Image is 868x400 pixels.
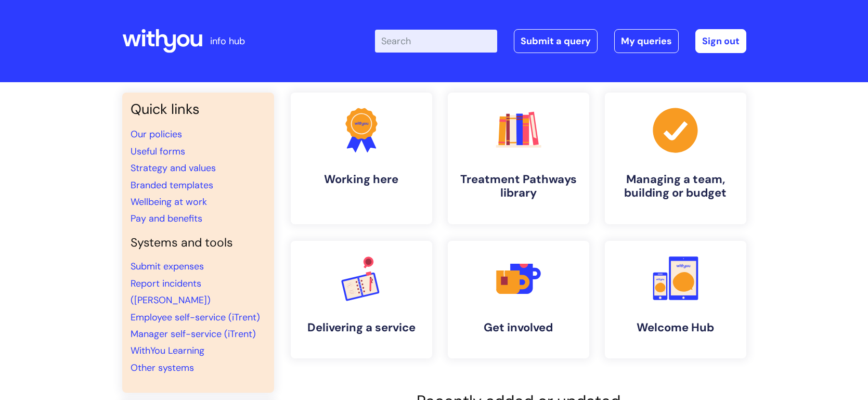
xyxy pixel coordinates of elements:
[613,173,738,200] h4: Managing a team, building or budget
[456,173,581,200] h4: Treatment Pathways library
[613,321,738,334] h4: Welcome Hub
[375,29,746,53] div: | -
[131,212,202,225] a: Pay and benefits
[291,93,432,224] a: Working here
[131,277,211,306] a: Report incidents ([PERSON_NAME])
[131,179,213,191] a: Branded templates
[131,236,266,250] h4: Systems and tools
[514,29,598,53] a: Submit a query
[131,196,207,208] a: Wellbeing at work
[299,321,424,334] h4: Delivering a service
[131,362,194,374] a: Other systems
[375,30,497,53] input: Search
[131,328,256,340] a: Manager self-service (iTrent)
[131,260,204,273] a: Submit expenses
[131,128,182,140] a: Our policies
[131,162,216,174] a: Strategy and values
[456,321,581,334] h4: Get involved
[291,241,432,358] a: Delivering a service
[131,101,266,118] h3: Quick links
[448,93,589,224] a: Treatment Pathways library
[605,241,746,358] a: Welcome Hub
[131,145,185,158] a: Useful forms
[131,344,204,357] a: WithYou Learning
[210,33,245,49] p: info hub
[605,93,746,224] a: Managing a team, building or budget
[299,173,424,186] h4: Working here
[695,29,746,53] a: Sign out
[614,29,679,53] a: My queries
[448,241,589,358] a: Get involved
[131,311,260,324] a: Employee self-service (iTrent)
